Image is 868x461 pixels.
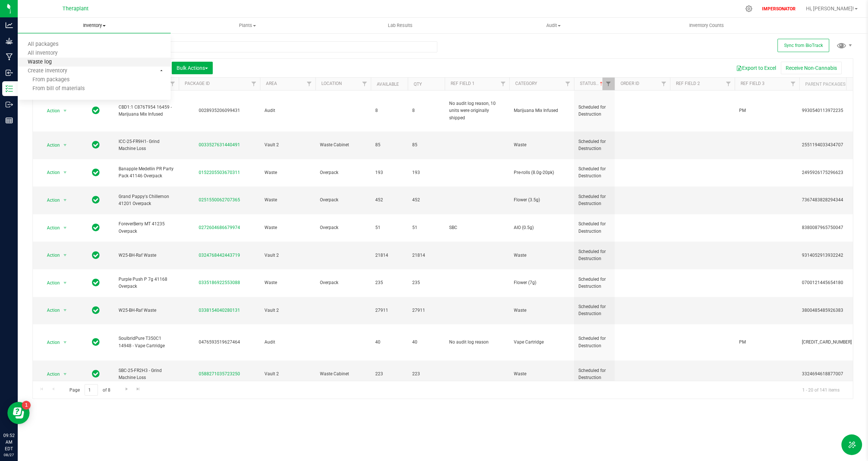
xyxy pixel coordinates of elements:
[514,370,570,378] span: Waste
[40,278,60,288] span: Action
[578,276,610,290] span: Scheduled for Destruction
[61,278,70,288] span: select
[787,78,799,90] a: Filter
[477,18,630,33] a: Audit
[119,138,174,152] span: ICC-25-FR9H1- Grind Machine Loss
[303,78,315,90] a: Filter
[40,305,60,315] span: Action
[375,197,403,204] span: 452
[514,141,570,148] span: Waste
[199,280,240,285] a: 0335186922553088
[778,39,829,52] button: Sync from BioTrack
[6,85,13,92] inline-svg: Inventory
[18,68,77,74] span: Create inventory
[121,384,132,394] a: Go to the next page
[40,195,60,205] span: Action
[630,18,783,33] a: Inventory Counts
[92,222,100,233] span: In Sync
[61,195,70,205] span: select
[264,307,311,314] span: Vault 2
[199,142,240,147] a: 0033527631440491
[92,277,100,288] span: In Sync
[3,432,14,452] p: 09:52 AM EDT
[375,141,403,148] span: 85
[199,225,240,230] a: 0272604686679974
[6,37,13,45] inline-svg: Grow
[578,138,610,152] span: Scheduled for Destruction
[578,248,610,262] span: Scheduled for Destruction
[40,250,60,260] span: Action
[514,279,570,286] span: Flower (7g)
[375,370,403,378] span: 223
[264,370,311,378] span: Vault 2
[40,337,60,348] span: Action
[578,193,610,207] span: Scheduled for Destruction
[40,369,60,379] span: Action
[781,62,842,74] button: Receive Non-Cannabis
[412,370,440,378] span: 223
[248,78,260,90] a: Filter
[172,62,213,74] button: Bulk Actions
[562,78,574,90] a: Filter
[61,167,70,178] span: select
[199,170,240,175] a: 0152205503670311
[6,53,13,61] inline-svg: Manufacturing
[514,307,570,314] span: Waste
[264,224,311,231] span: Waste
[18,50,68,57] span: All inventory
[841,434,862,455] button: Toggle Menu
[731,62,781,74] button: Export to Excel
[119,165,174,180] span: Banapple Medellin PR Party Pack 41146 Overpack
[40,140,60,150] span: Action
[61,223,70,233] span: select
[477,22,629,29] span: Audit
[449,224,505,231] span: SBC
[266,81,277,86] a: Area
[375,339,403,346] span: 40
[806,6,854,11] span: Hi, [PERSON_NAME]!
[412,197,440,204] span: 452
[92,195,100,205] span: In Sync
[264,169,311,176] span: Waste
[119,221,174,235] span: ForeverBerry MT 41235 Overpack
[514,107,570,114] span: Marijuana Mix Infused
[18,41,68,48] span: All packages
[722,78,735,90] a: Filter
[63,384,116,396] span: Page of 8
[320,141,366,148] span: Waste Cabinet
[658,78,670,90] a: Filter
[497,78,509,90] a: Filter
[412,169,440,176] span: 193
[6,69,13,76] inline-svg: Inbound
[40,223,60,233] span: Action
[264,141,311,148] span: Vault 2
[3,452,14,458] p: 08/27
[199,197,240,202] a: 0251550062707365
[739,339,795,346] span: PM
[320,370,366,378] span: Waste Cabinet
[40,106,60,116] span: Action
[61,337,70,348] span: select
[199,253,240,258] a: 0324768442443719
[375,279,403,286] span: 235
[119,252,174,259] span: W25-BH-Raf Waste
[580,81,604,86] a: Status
[92,305,100,315] span: In Sync
[119,307,174,314] span: W25-BH-Raf Waste
[412,339,440,346] span: 40
[92,167,100,178] span: In Sync
[264,107,311,114] span: Audit
[177,65,208,71] span: Bulk Actions
[264,339,311,346] span: Audit
[18,86,85,92] span: From bill of materials
[6,117,13,124] inline-svg: Reports
[621,81,639,86] a: Order Id
[22,401,31,410] iframe: Resource center unread badge
[264,252,311,259] span: Vault 2
[514,339,570,346] span: Vape Cartridge
[92,105,100,116] span: In Sync
[578,303,610,317] span: Scheduled for Destruction
[61,369,70,379] span: select
[61,140,70,150] span: select
[759,6,799,12] p: IMPERSONATOR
